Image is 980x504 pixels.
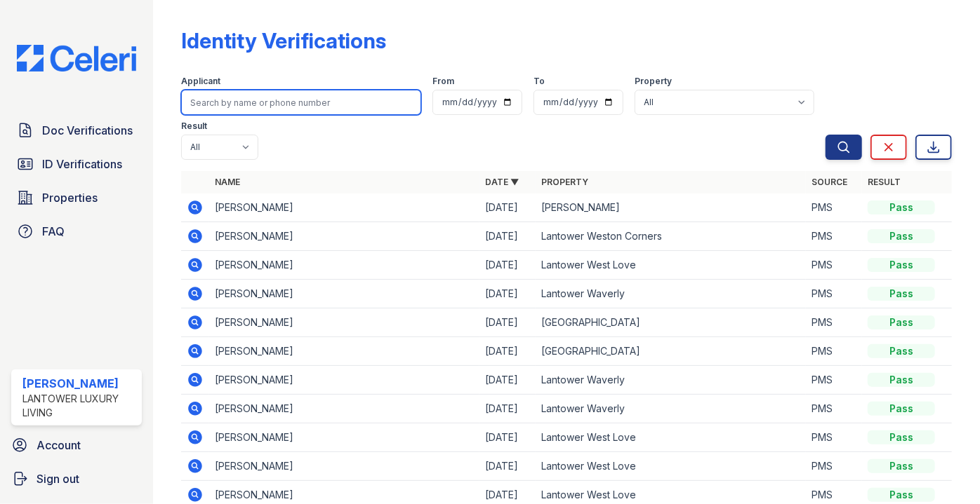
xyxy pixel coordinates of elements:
[215,177,240,187] a: Name
[806,222,862,251] td: PMS
[806,280,862,308] td: PMS
[806,452,862,481] td: PMS
[479,366,536,395] td: [DATE]
[806,337,862,366] td: PMS
[479,423,536,452] td: [DATE]
[806,193,862,222] td: PMS
[534,76,545,87] label: To
[209,366,479,395] td: [PERSON_NAME]
[6,465,147,493] a: Sign out
[11,217,142,245] a: FAQ
[868,459,935,473] div: Pass
[868,229,935,243] div: Pass
[541,177,588,187] a: Property
[536,337,806,366] td: [GEOGRAPHIC_DATA]
[868,402,935,416] div: Pass
[812,177,847,187] a: Source
[806,423,862,452] td: PMS
[806,366,862,395] td: PMS
[22,375,136,392] div: [PERSON_NAME]
[181,90,421,115] input: Search by name or phone number
[11,184,142,212] a: Properties
[479,193,536,222] td: [DATE]
[479,280,536,308] td: [DATE]
[868,315,935,329] div: Pass
[868,430,935,444] div: Pass
[479,222,536,251] td: [DATE]
[11,116,142,144] a: Doc Verifications
[479,395,536,423] td: [DATE]
[868,287,935,301] div: Pass
[479,337,536,366] td: [DATE]
[181,76,220,87] label: Applicant
[209,423,479,452] td: [PERSON_NAME]
[6,45,147,71] img: CE_Logo_Blue-a8612792a0a2168367f1c8372b55b34899dd931a85d93a1a3d3e32e68fde9ad4.png
[806,251,862,280] td: PMS
[209,251,479,280] td: [PERSON_NAME]
[536,452,806,481] td: Lantower West Love
[868,177,901,187] a: Result
[209,395,479,423] td: [PERSON_NAME]
[536,308,806,337] td: [GEOGRAPHIC_DATA]
[479,308,536,337] td: [DATE]
[42,156,122,172] span: ID Verifications
[868,344,935,358] div: Pass
[432,76,454,87] label: From
[209,222,479,251] td: [PERSON_NAME]
[42,223,65,240] span: FAQ
[181,121,207,132] label: Result
[209,308,479,337] td: [PERSON_NAME]
[536,251,806,280] td: Lantower West Love
[22,392,136,420] div: Lantower Luxury Living
[6,431,147,459] a: Account
[485,177,519,187] a: Date ▼
[868,200,935,214] div: Pass
[806,395,862,423] td: PMS
[479,251,536,280] td: [DATE]
[536,395,806,423] td: Lantower Waverly
[536,423,806,452] td: Lantower West Love
[209,193,479,222] td: [PERSON_NAME]
[536,222,806,251] td: Lantower Weston Corners
[536,280,806,308] td: Lantower Waverly
[868,258,935,272] div: Pass
[37,437,81,454] span: Account
[42,189,98,206] span: Properties
[806,308,862,337] td: PMS
[868,373,935,387] div: Pass
[635,76,672,87] label: Property
[868,488,935,502] div: Pass
[536,193,806,222] td: [PERSON_NAME]
[181,28,386,53] div: Identity Verifications
[37,470,79,487] span: Sign out
[479,452,536,481] td: [DATE]
[42,122,133,139] span: Doc Verifications
[209,337,479,366] td: [PERSON_NAME]
[209,280,479,308] td: [PERSON_NAME]
[536,366,806,395] td: Lantower Waverly
[209,452,479,481] td: [PERSON_NAME]
[11,150,142,178] a: ID Verifications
